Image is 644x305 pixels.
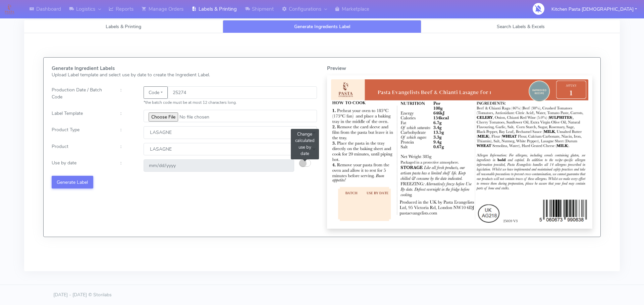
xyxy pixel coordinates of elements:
[115,126,138,139] div: :
[294,23,350,30] span: Generate Ingredients Label
[47,159,115,172] div: Use by date
[144,100,237,105] small: *the batch code must be at most 12 characters long.
[47,110,115,122] div: Label Template
[52,71,317,78] p: Upload Label template and select use by date to create the Ingredient Label.
[106,23,141,30] span: Labels & Printing
[52,66,317,71] h5: Generate Ingredient Labels
[546,2,642,16] button: Kitchen Pasta [DEMOGRAPHIC_DATA]
[52,176,93,188] button: Generate Label
[327,66,592,71] h5: Preview
[47,143,115,155] div: Product
[115,159,138,172] div: :
[47,86,115,106] div: Production Date / Batch Code
[24,20,620,33] ul: Tabs
[115,110,138,122] div: :
[115,143,138,155] div: :
[115,86,138,106] div: :
[331,79,588,225] img: Label Preview
[47,126,115,139] div: Product Type
[497,23,545,30] span: Search Labels & Excels
[144,86,168,99] button: Code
